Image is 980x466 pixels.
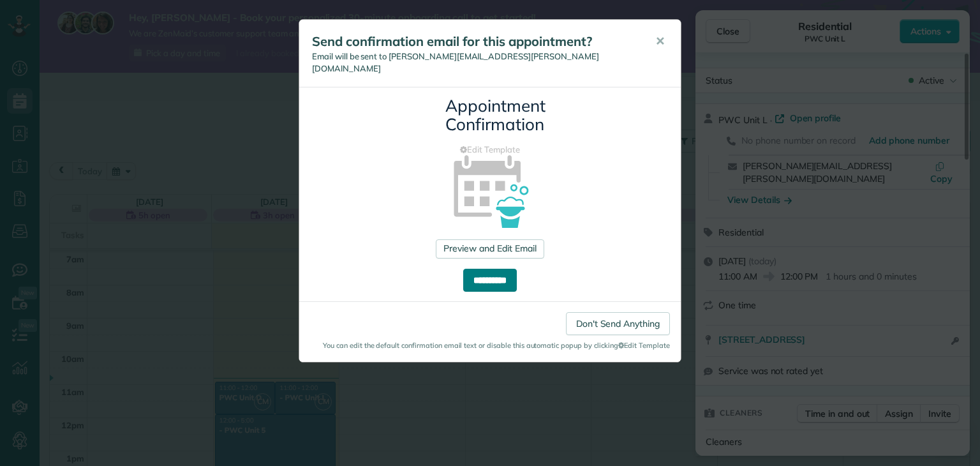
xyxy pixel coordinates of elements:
[445,97,535,133] h3: Appointment Confirmation
[655,34,665,49] span: ✕
[433,133,547,247] img: appointment_confirmation_icon-141e34405f88b12ade42628e8c248340957700ab75a12ae832a8710e9b578dc5.png
[436,239,544,259] a: Preview and Edit Email
[566,312,670,335] a: Don't Send Anything
[309,144,671,156] a: Edit Template
[312,33,637,50] h5: Send confirmation email for this appointment?
[312,51,599,73] span: Email will be sent to [PERSON_NAME][EMAIL_ADDRESS][PERSON_NAME][DOMAIN_NAME]
[310,340,670,350] small: You can edit the default confirmation email text or disable this automatic popup by clicking Edit...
